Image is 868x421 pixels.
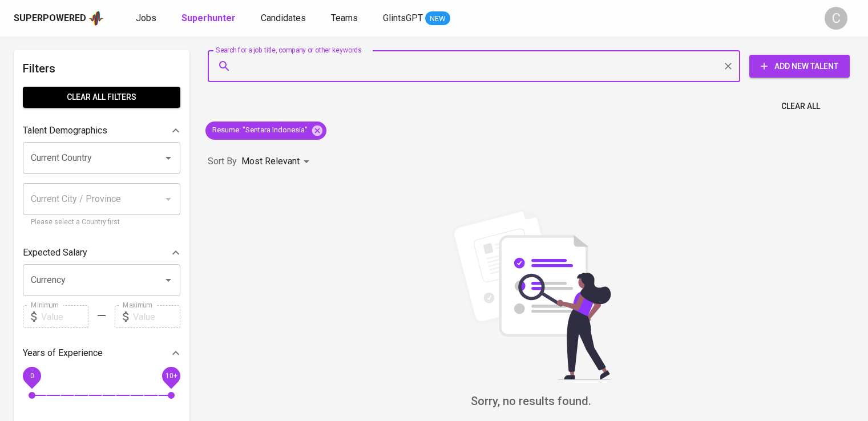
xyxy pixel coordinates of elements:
[88,10,104,27] img: app logo
[425,13,450,25] span: NEW
[32,90,171,104] span: Clear All filters
[758,59,841,74] span: Add New Talent
[14,10,104,27] a: Superpoweredapp logo
[23,119,180,142] div: Talent Demographics
[208,392,854,410] h6: Sorry, no results found.
[205,122,326,140] div: Resume: "Sentara Indonesia"
[160,150,176,166] button: Open
[777,96,825,117] button: Clear All
[23,346,103,360] p: Years of Experience
[205,125,314,136] span: Resume : "Sentara Indonesia"
[31,217,172,228] p: Please select a Country first
[160,272,176,288] button: Open
[261,13,306,23] span: Candidates
[181,11,238,26] a: Superhunter
[165,372,177,380] span: 10+
[446,209,617,380] img: file_searching.svg
[133,305,180,328] input: Value
[23,342,180,365] div: Years of Experience
[14,12,86,25] div: Superpowered
[720,58,736,74] button: Clear
[261,11,308,26] a: Candidates
[331,13,358,23] span: Teams
[23,59,180,78] h6: Filters
[181,13,236,23] b: Superhunter
[23,246,87,260] p: Expected Salary
[41,305,88,328] input: Value
[383,13,423,23] span: GlintsGPT
[383,11,450,26] a: GlintsGPT NEW
[749,55,850,78] button: Add New Talent
[136,11,159,26] a: Jobs
[241,151,313,172] div: Most Relevant
[208,155,237,168] p: Sort By
[136,13,156,23] span: Jobs
[23,241,180,264] div: Expected Salary
[30,372,34,380] span: 0
[825,7,847,30] div: C
[781,99,820,114] span: Clear All
[23,124,107,137] p: Talent Demographics
[23,87,180,108] button: Clear All filters
[331,11,360,26] a: Teams
[241,155,300,168] p: Most Relevant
